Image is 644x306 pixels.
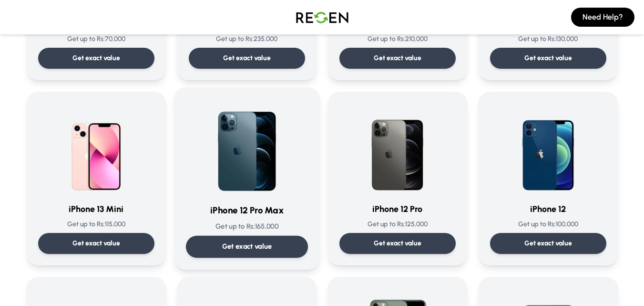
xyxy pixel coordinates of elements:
[72,239,120,248] p: Get exact value
[185,222,307,232] p: Get up to Rs: 165,000
[374,239,421,248] p: Get exact value
[490,220,606,229] p: Get up to Rs: 100,000
[339,34,456,44] p: Get up to Rs: 210,000
[502,103,594,195] img: iPhone 12
[38,220,154,229] p: Get up to Rs: 115,000
[490,202,606,216] h3: iPhone 12
[374,53,421,63] p: Get exact value
[185,204,307,218] h3: iPhone 12 Pro Max
[490,34,606,44] p: Get up to Rs: 130,000
[524,239,572,248] p: Get exact value
[222,242,272,252] p: Get exact value
[199,99,295,196] img: iPhone 12 Pro Max
[339,220,456,229] p: Get up to Rs: 125,000
[524,53,572,63] p: Get exact value
[51,103,142,195] img: iPhone 13 Mini
[289,4,356,31] img: Logo
[189,34,305,44] p: Get up to Rs: 235,000
[571,8,634,27] button: Need Help?
[72,53,120,63] p: Get exact value
[339,202,456,216] h3: iPhone 12 Pro
[352,103,443,195] img: iPhone 12 Pro
[38,34,154,44] p: Get up to Rs: 70,000
[38,202,154,216] h3: iPhone 13 Mini
[223,53,271,63] p: Get exact value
